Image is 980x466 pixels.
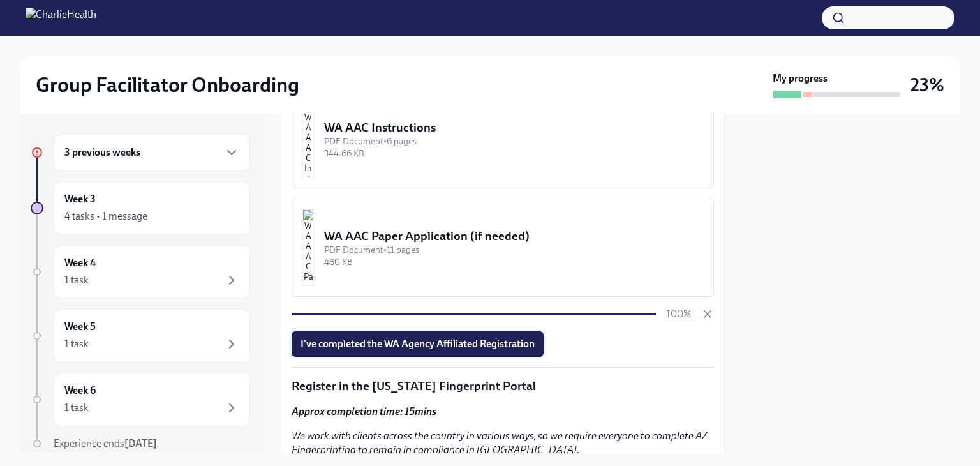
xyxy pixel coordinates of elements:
[36,72,299,98] h2: Group Facilitator Onboarding
[324,119,703,136] div: WA AAC Instructions
[64,320,96,334] h6: Week 5
[773,71,828,86] strong: My progress
[324,256,703,268] div: 480 KB
[302,101,314,177] img: WA AAC Instructions
[292,430,708,456] em: We work with clients across the country in various ways, so we require everyone to complete AZ Fi...
[301,338,535,350] span: I've completed the WA Agency Affiliated Registration
[31,181,250,235] a: Week 34 tasks • 1 message
[64,337,89,351] div: 1 task
[54,134,250,171] div: 3 previous weeks
[64,273,89,287] div: 1 task
[324,228,703,244] div: WA AAC Paper Application (if needed)
[292,405,436,417] strong: Approx completion time: 15mins
[701,308,714,320] button: Cancel
[26,8,96,28] img: CharlieHealth
[666,307,691,321] p: 100%
[64,146,140,160] h6: 3 previous weeks
[64,209,147,223] div: 4 tasks • 1 message
[64,384,96,398] h6: Week 6
[64,192,96,206] h6: Week 3
[292,331,544,357] button: I've completed the WA Agency Affiliated Registration
[292,90,714,188] button: WA AAC InstructionsPDF Document•6 pages344.66 KB
[292,378,714,395] p: Register in the [US_STATE] Fingerprint Portal
[302,209,314,286] img: WA AAC Paper Application (if needed)
[292,199,714,297] button: WA AAC Paper Application (if needed)PDF Document•11 pages480 KB
[31,373,250,426] a: Week 61 task
[324,135,703,147] div: PDF Document • 6 pages
[910,73,944,96] h3: 23%
[64,401,89,415] div: 1 task
[31,309,250,363] a: Week 51 task
[124,437,157,449] strong: [DATE]
[324,147,703,160] div: 344.66 KB
[64,256,96,270] h6: Week 4
[31,245,250,299] a: Week 41 task
[324,244,703,256] div: PDF Document • 11 pages
[54,437,157,449] span: Experience ends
